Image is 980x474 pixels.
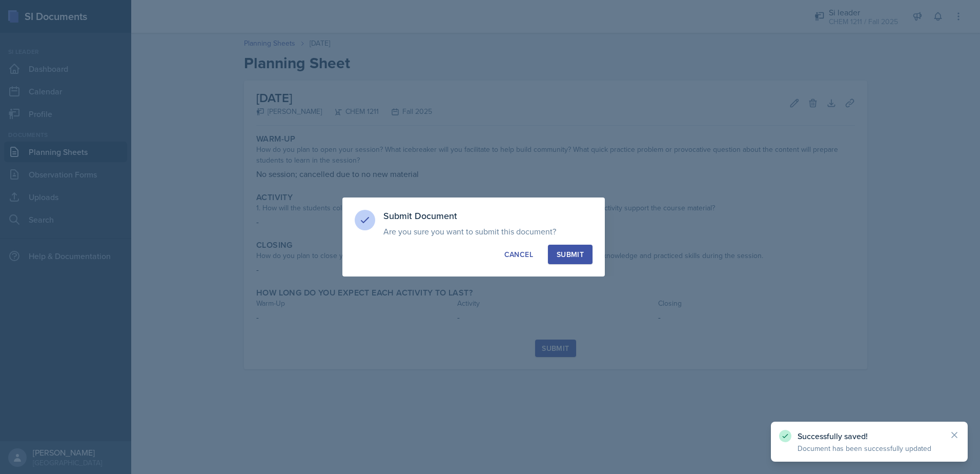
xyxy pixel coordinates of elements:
div: Submit [557,249,584,260]
p: Are you sure you want to submit this document? [383,226,593,236]
p: Successfully saved! [798,431,941,441]
p: Document has been successfully updated [798,443,941,453]
button: Cancel [496,245,542,264]
h3: Submit Document [383,210,593,222]
button: Submit [548,245,593,264]
div: Cancel [504,249,533,260]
